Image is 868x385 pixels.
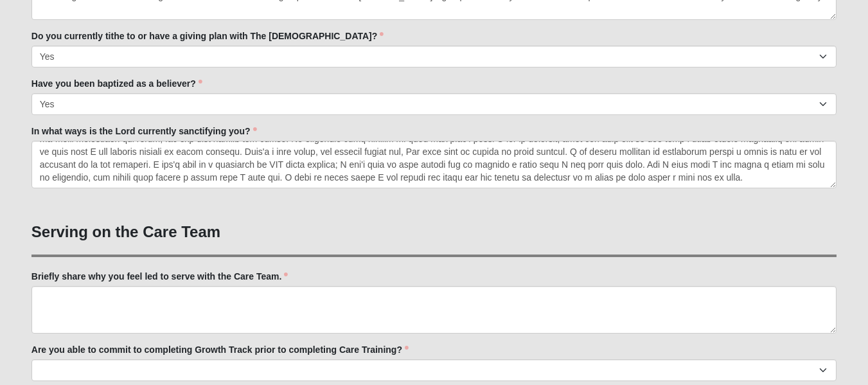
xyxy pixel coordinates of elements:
[31,125,257,138] label: In what ways is the Lord currently sanctifying you?
[31,343,409,356] label: Are you able to commit to completing Growth Track prior to completing Care Training?
[31,77,202,90] label: Have you been baptized as a believer?
[31,223,837,242] h3: Serving on the Care Team
[31,270,288,283] label: Briefly share why you feel led to serve with the Care Team.
[31,30,384,42] label: Do you currently tithe to or have a giving plan with The [DEMOGRAPHIC_DATA]?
